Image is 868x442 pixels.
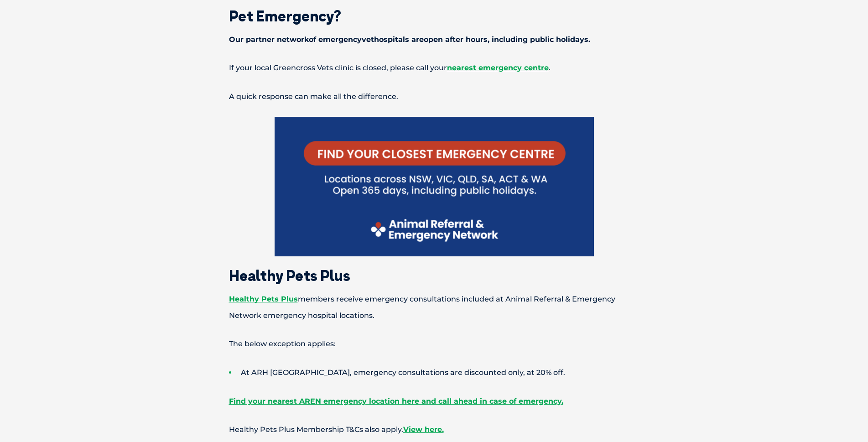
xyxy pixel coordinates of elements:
[197,291,671,324] p: members receive emergency consultations included at Animal Referral & Emergency Network emergency...
[549,63,551,72] span: .
[362,35,374,44] span: vet
[275,117,594,256] img: Find your local emergency centre
[374,35,409,44] span: hospitals
[197,268,671,283] h2: Healthy Pets Plus
[403,425,444,434] a: View here.
[229,63,447,72] span: If your local Greencross Vets clinic is closed, please call your
[229,364,671,381] li: At ARH [GEOGRAPHIC_DATA], emergency consultations are discounted only, at 20% off.
[197,336,671,352] p: The below exception applies:
[447,63,549,72] a: nearest emergency centre
[229,35,309,44] span: Our partner network
[197,421,671,438] p: Healthy Pets Plus Membership T&Cs also apply.
[850,42,859,51] button: Search
[229,295,298,303] a: Healthy Pets Plus
[229,92,398,101] span: A quick response can make all the difference.
[424,35,590,44] span: open after hours, including public holidays.
[411,35,424,44] span: are
[229,397,563,406] a: Find your nearest AREN emergency location here and call ahead in case of emergency.
[309,35,362,44] span: of emergency
[197,9,671,23] h2: Pet Emergency?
